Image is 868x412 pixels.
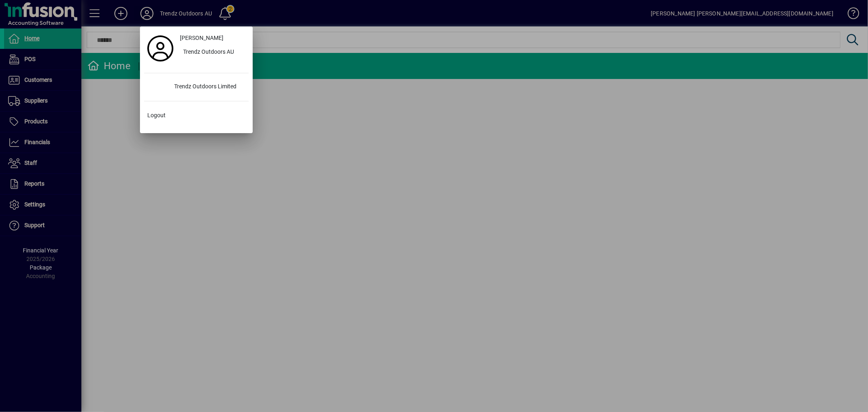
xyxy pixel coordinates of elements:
a: Profile [144,41,177,56]
button: Trendz Outdoors Limited [144,80,249,94]
div: Trendz Outdoors Limited [168,80,249,94]
span: Logout [147,111,166,120]
button: Logout [144,108,249,123]
span: [PERSON_NAME] [180,34,223,42]
a: [PERSON_NAME] [177,31,249,45]
button: Trendz Outdoors AU [177,45,249,60]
